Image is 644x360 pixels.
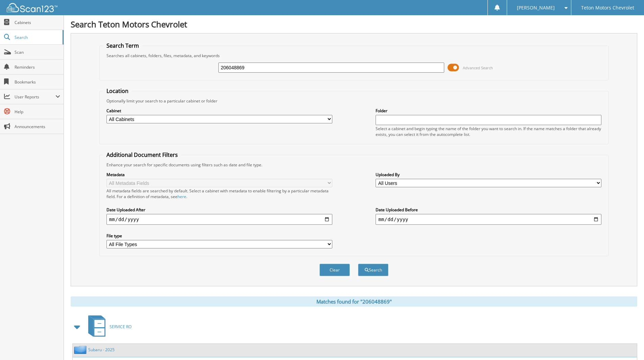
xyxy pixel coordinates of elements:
span: SERVICE RO [110,324,132,330]
span: User Reports [15,94,55,100]
span: Cabinets [15,20,60,25]
span: Bookmarks [15,79,60,85]
span: Reminders [15,64,60,70]
a: here [177,194,186,199]
legend: Location [103,87,132,95]
div: Select a cabinet and begin typing the name of the folder you want to search in. If the name match... [376,126,601,137]
label: Date Uploaded Before [376,207,601,213]
label: Metadata [106,172,332,177]
label: Cabinet [106,108,332,114]
span: [PERSON_NAME] [517,6,555,10]
img: folder2.png [74,345,88,354]
input: end [376,214,601,225]
img: scan123-logo-white.svg [7,3,57,12]
span: Announcements [15,124,60,129]
div: All metadata fields are searched by default. Select a cabinet with metadata to enable filtering b... [106,188,332,199]
button: Clear [319,264,350,276]
button: Search [358,264,388,276]
span: Advanced Search [463,65,493,70]
div: Enhance your search for specific documents using filters such as date and file type. [103,162,605,168]
span: Scan [15,49,60,55]
div: Searches all cabinets, folders, files, metadata, and keywords [103,53,605,58]
label: Uploaded By [376,172,601,177]
a: SERVICE RO [84,313,132,340]
legend: Additional Document Filters [103,151,181,159]
label: Folder [376,108,601,114]
legend: Search Term [103,42,142,49]
span: Search [15,34,59,40]
div: Optionally limit your search to a particular cabinet or folder [103,98,605,104]
span: Help [15,109,60,115]
input: start [106,214,332,225]
label: File type [106,233,332,239]
a: Subaru - 2025 [88,347,115,353]
label: Date Uploaded After [106,207,332,213]
span: Teton Motors Chevrolet [581,6,634,10]
h1: Search Teton Motors Chevrolet [71,19,637,30]
div: Matches found for "206048869" [71,296,637,307]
